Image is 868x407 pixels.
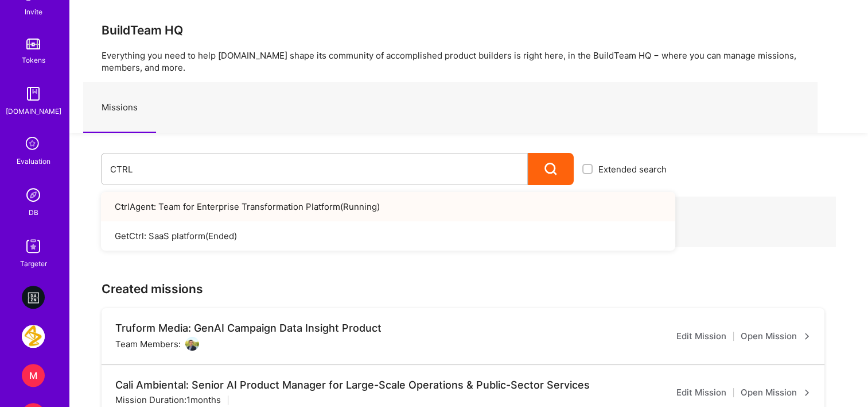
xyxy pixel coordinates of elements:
[101,192,675,221] a: CtrlAgent: Team for Enterprise Transformation Platform(Running)
[6,105,61,117] div: [DOMAIN_NAME]
[22,235,45,258] img: Skill Targeter
[22,286,45,309] img: DAZN: Video Engagement platform - developers
[741,329,811,343] a: Open Mission
[102,23,836,37] h3: BuildTeam HQ
[115,322,382,335] div: Truform Media: GenAI Campaign Data Insight Product
[29,206,38,218] div: DB
[115,337,199,351] div: Team Members:
[185,337,199,351] img: User Avatar
[22,325,45,348] img: AstraZeneca: Data team to build new age supply chain modules
[20,258,47,270] div: Targeter
[115,379,590,391] div: Cali Ambiental: Senior AI Product Manager for Large-Scale Operations & Public-Sector Services
[804,333,811,340] i: icon ArrowRight
[17,155,50,167] div: Evaluation
[19,286,48,309] a: DAZN: Video Engagement platform - developers
[19,364,48,387] a: M
[22,82,45,105] img: guide book
[22,133,44,155] i: icon SelectionTeam
[83,83,156,133] a: Missions
[101,221,675,251] a: GetCtrl: SaaS platform(Ended)
[598,163,667,175] span: Extended search
[115,394,221,406] div: Mission Duration: 1 months
[110,155,519,184] input: What type of mission are you looking for?
[25,6,42,18] div: Invite
[22,364,45,387] div: M
[804,389,811,396] i: icon ArrowRight
[676,386,726,400] a: Edit Mission
[22,183,45,206] img: Admin Search
[22,54,45,66] div: Tokens
[102,49,836,74] p: Everything you need to help [DOMAIN_NAME] shape its community of accomplished product builders is...
[544,163,558,176] i: icon Search
[676,329,726,343] a: Edit Mission
[19,325,48,348] a: AstraZeneca: Data team to build new age supply chain modules
[102,282,836,296] h3: Created missions
[26,39,40,49] img: tokens
[741,386,811,400] a: Open Mission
